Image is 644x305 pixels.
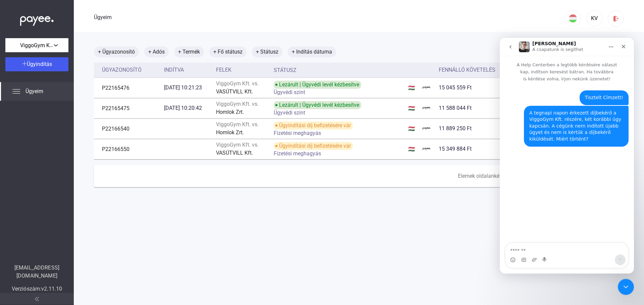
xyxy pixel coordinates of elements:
img: kijelentkezés-piros [612,15,620,22]
font: ViggoGym Kft. vs. [216,121,259,128]
font: Ügyvédi szint [274,89,305,95]
font: ViggoGym Kft. vs. [216,101,259,107]
font: Fennálló követelés [439,67,495,73]
font: Ügyeim [25,88,43,94]
font: Lezárult | Ügyvédi levél kézbesítve [279,102,359,108]
font: P22166540 [102,126,129,132]
font: + Adós [148,49,165,55]
font: P22165475 [102,105,129,111]
font: 11 889 250 Ft [439,125,472,132]
font: v2.11.10 [41,286,62,292]
font: 🇭🇺 [408,146,415,152]
iframe: Élő chat az intercomon [618,279,634,295]
font: + Fő státusz [213,49,243,55]
button: KV [586,10,602,26]
div: Felek [216,66,268,74]
font: Homlok Zrt. [216,129,244,136]
font: Felek [216,67,231,73]
font: VASÚTVILL Kft. [216,88,253,95]
font: + Ügyazonosító [98,49,135,55]
font: Ügyvédi szint [274,109,305,116]
font: P22165476 [102,85,129,91]
div: Ügyazonosító [102,66,159,74]
font: Ügyindítás [27,61,52,67]
font: 🇭🇺 [408,126,415,132]
div: Fennálló követelés [439,66,515,74]
font: Fizetési meghagyás [274,130,321,136]
img: kedvezményezett-logó [423,145,431,153]
img: plus-white.svg [22,61,27,66]
font: Homlok Zrt. [216,109,244,115]
font: 🇭🇺 [408,85,415,91]
font: Elemek oldalanként: [458,173,505,179]
font: + Termék [178,49,200,55]
font: 🇭🇺 [408,105,415,111]
button: ViggoGym Kft. [5,38,68,52]
font: 15 045 559 Ft [439,84,472,91]
img: kedvezményezett-logó [423,84,431,92]
font: [DATE] 10:20:42 [164,105,202,111]
font: Fizetési meghagyás [274,150,321,157]
img: arrow-double-left-grey.svg [35,297,39,301]
font: + Státusz [256,49,278,55]
img: white-payee-white-dot.svg [20,12,54,26]
font: KV [591,15,598,21]
font: Ügyazonosító [102,67,142,73]
font: ViggoGym Kft. vs. [216,80,259,87]
iframe: Élő chat az intercomon [500,38,634,274]
font: Ügyeim [94,14,112,20]
img: list.svg [12,87,20,95]
font: ViggoGym Kft. vs. [216,142,259,148]
font: Ügyindítási díj befizetésére vár [279,143,351,149]
button: Ügyindítás [5,57,68,71]
font: + Indítás dátuma [292,49,332,55]
font: P22166550 [102,146,129,152]
font: Ügyindítási díj befizetésére vár [279,122,351,129]
img: HU [569,14,577,22]
font: Verziószám: [12,286,41,292]
font: Státusz [274,67,297,73]
font: [EMAIL_ADDRESS][DOMAIN_NAME] [14,264,59,279]
font: 15 349 884 Ft [439,146,472,152]
div: Indítva [164,66,211,74]
font: [DATE] 10:21:23 [164,84,202,91]
font: Lezárult | Ügyvédi levél kézbesítve [279,81,359,88]
font: 11 588 044 Ft [439,105,472,111]
button: kijelentkezés-piros [608,10,624,26]
font: Indítva [164,67,184,73]
button: HU [565,10,581,26]
img: kedvezményezett-logó [423,104,431,112]
font: ViggoGym Kft. [20,42,55,49]
img: kedvezményezett-logó [423,125,431,133]
font: VASÚTVILL Kft. [216,150,253,156]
